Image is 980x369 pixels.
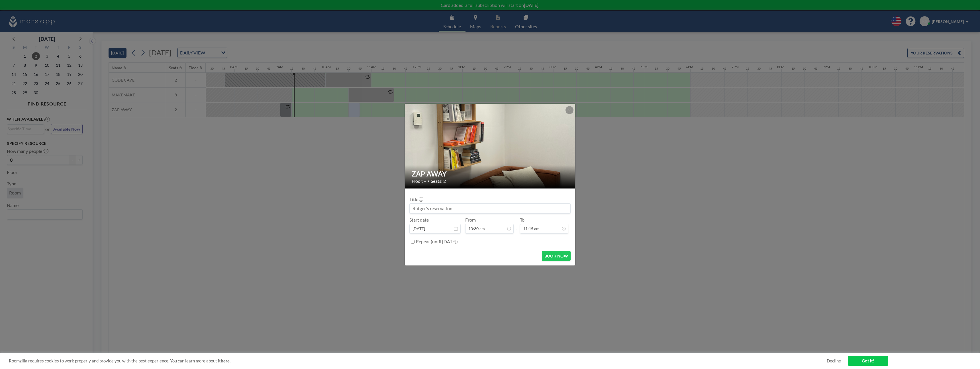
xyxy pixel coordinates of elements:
label: Title [409,196,423,202]
span: • [427,179,429,183]
img: 537.png [405,32,576,260]
a: Got it! [848,356,888,366]
label: To [520,217,524,223]
input: Rutger's reservation [410,204,570,213]
label: Start date [409,217,429,223]
a: Decline [827,358,841,364]
span: Seats: 2 [431,178,446,184]
button: BOOK NOW [542,251,571,261]
h2: ZAP AWAY [412,170,569,178]
span: - [516,219,518,232]
label: Repeat (until [DATE]) [416,239,458,244]
label: From [465,217,476,223]
span: Roomzilla requires cookies to work properly and provide you with the best experience. You can lea... [9,358,827,364]
a: here. [221,358,230,363]
span: Floor: - [412,178,426,184]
